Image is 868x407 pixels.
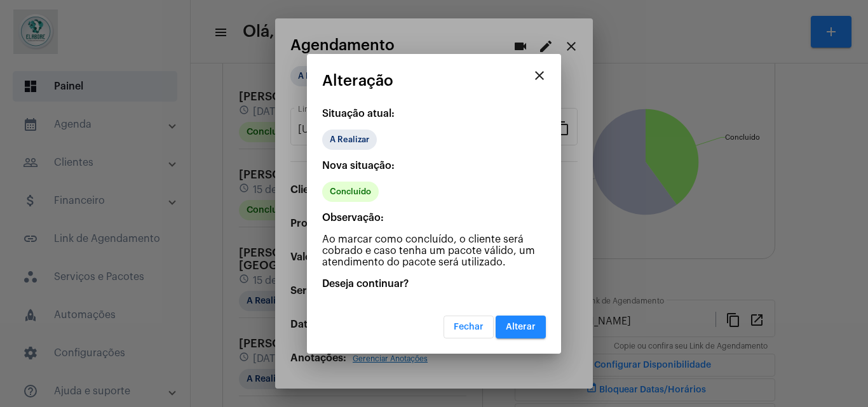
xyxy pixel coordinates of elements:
p: Observação: [322,212,546,224]
button: Alterar [496,316,546,338]
mat-icon: close [532,68,547,83]
span: Alteração [322,72,393,89]
p: Nova situação: [322,160,546,171]
p: Ao marcar como concluído, o cliente será cobrado e caso tenha um pacote válido, um atendimento do... [322,234,546,268]
p: Deseja continuar? [322,278,546,290]
mat-chip: A Realizar [322,130,377,150]
button: Fechar [444,316,494,338]
span: Alterar [506,323,536,331]
span: Fechar [454,323,484,331]
mat-chip: Concluído [322,182,379,202]
p: Situação atual: [322,108,546,119]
